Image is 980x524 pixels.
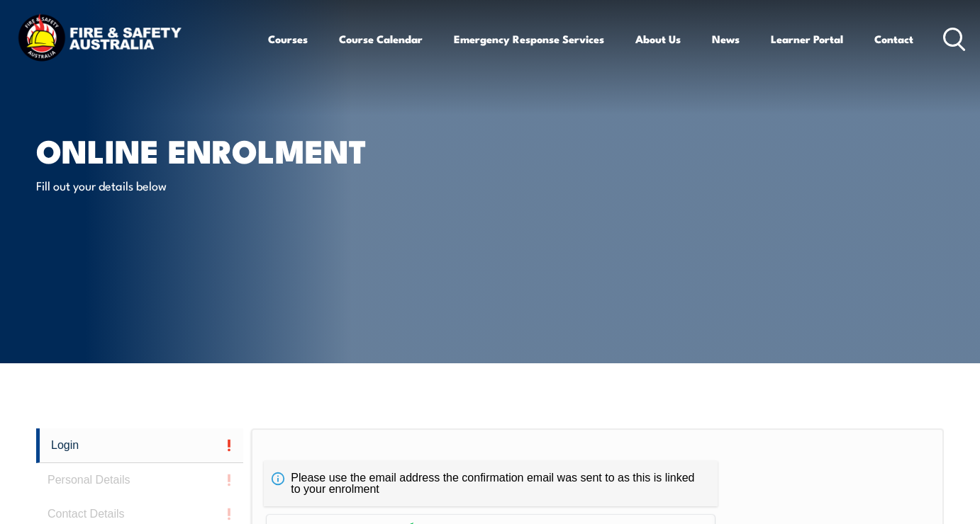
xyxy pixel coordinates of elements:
[712,22,740,56] a: News
[771,22,843,56] a: Learner Portal
[36,136,386,164] h1: Online Enrolment
[339,22,423,56] a: Course Calendar
[635,22,681,56] a: About Us
[264,461,718,506] div: Please use the email address the confirmation email was sent to as this is linked to your enrolment
[874,22,913,56] a: Contact
[36,177,295,193] p: Fill out your details below
[268,22,308,56] a: Courses
[36,428,243,463] a: Login
[454,22,604,56] a: Emergency Response Services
